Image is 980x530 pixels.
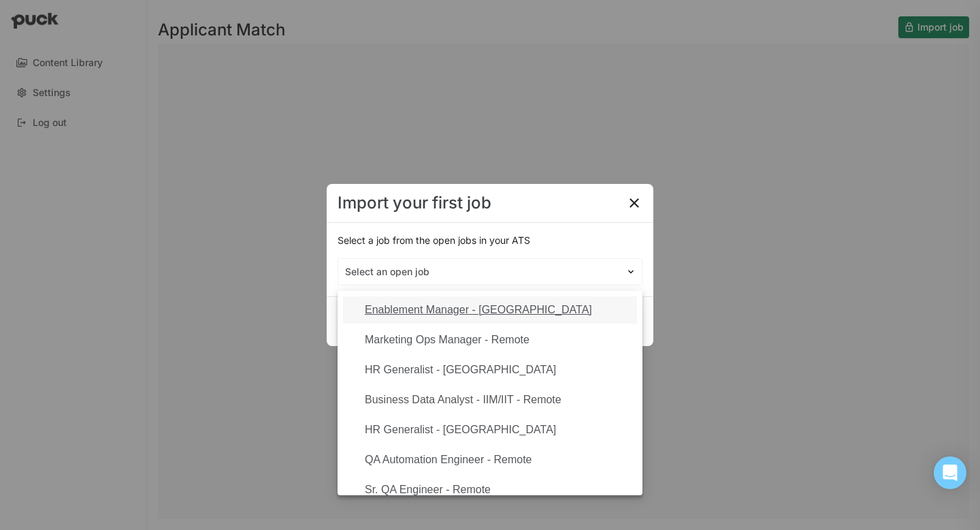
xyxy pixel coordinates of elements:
[365,304,592,316] div: Enablement Manager - [GEOGRAPHIC_DATA]
[365,424,556,436] div: HR Generalist - [GEOGRAPHIC_DATA]
[365,364,556,376] div: HR Generalist - [GEOGRAPHIC_DATA]
[365,334,529,346] div: Marketing Ops Manager - Remote
[365,454,532,466] div: QA Automation Engineer - Remote
[365,394,561,406] div: Business Data Analyst - IIM/IIT - Remote
[365,484,491,496] div: Sr. QA Engineer - Remote
[338,234,642,247] div: Select a job from the open jobs in your ATS
[338,195,491,211] h1: Import your first job
[934,456,966,489] div: Open Intercom Messenger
